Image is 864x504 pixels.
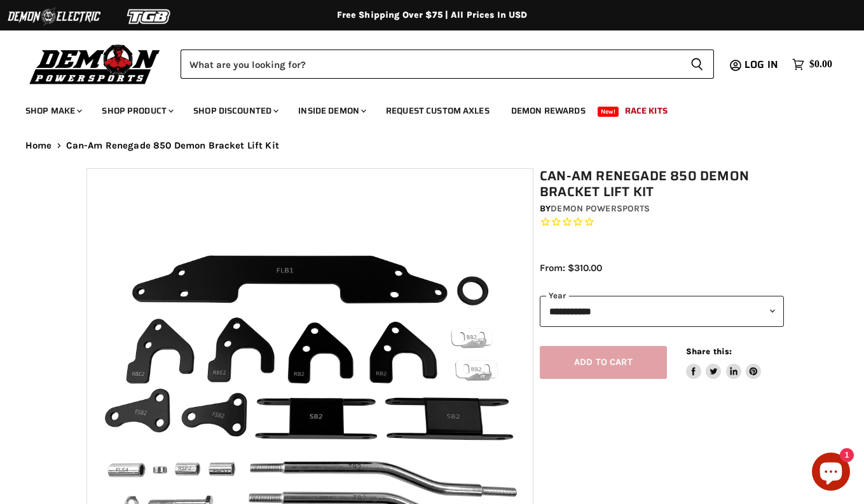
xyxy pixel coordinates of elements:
input: Search [181,50,680,79]
a: Demon Powersports [551,203,650,214]
div: by [540,202,784,216]
a: Home [25,140,52,151]
ul: Main menu [16,93,829,124]
span: Can-Am Renegade 850 Demon Bracket Lift Kit [66,140,279,151]
img: TGB Logo 2 [102,4,197,29]
form: Product [181,50,714,79]
h1: Can-Am Renegade 850 Demon Bracket Lift Kit [540,168,784,200]
a: Inside Demon [289,98,374,124]
a: Request Custom Axles [376,98,499,124]
a: Shop Product [92,98,181,124]
span: Rated 0.0 out of 5 stars 0 reviews [540,216,784,229]
span: From: $310.00 [540,262,602,274]
img: Demon Powersports [25,41,165,86]
a: Log in [739,59,786,70]
a: Shop Discounted [184,98,286,124]
button: Search [680,50,714,79]
aside: Share this: [686,346,762,380]
img: Demon Electric Logo 2 [6,4,102,29]
a: $0.00 [786,55,839,74]
inbox-online-store-chat: Shopify online store chat [808,453,854,494]
select: year [540,296,784,327]
a: Race Kits [615,98,677,124]
span: New! [598,107,619,117]
span: $0.00 [809,58,832,70]
span: Log in [744,56,778,72]
a: Shop Make [16,98,90,124]
a: Demon Rewards [502,98,595,124]
span: Share this: [686,347,732,356]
